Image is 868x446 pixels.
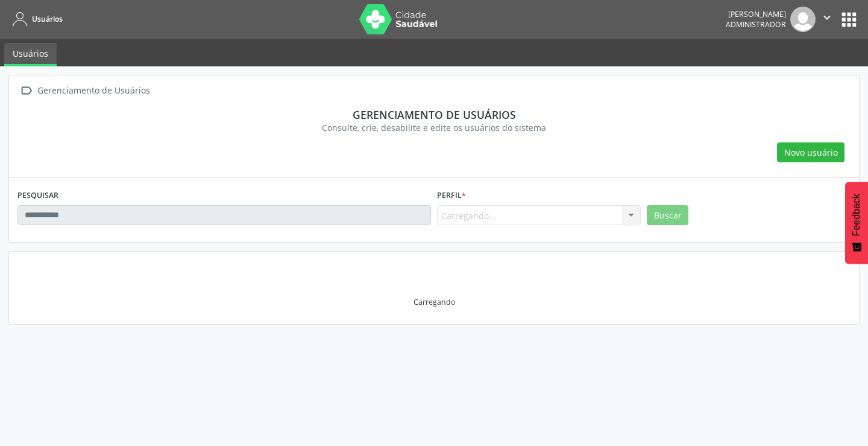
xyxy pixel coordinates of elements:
[851,194,862,236] span: Feedback
[784,146,838,159] span: Novo usuário
[26,108,842,121] div: Gerenciamento de usuários
[437,186,466,205] label: Perfil
[17,82,35,100] i: 
[726,19,786,30] span: Administrador
[820,11,834,24] i: 
[32,14,63,24] span: Usuários
[4,43,57,66] a: Usuários
[816,7,838,32] button: 
[838,9,860,30] button: apps
[647,205,688,226] button: Buscar
[777,142,844,163] button: Novo usuário
[845,182,868,264] button: Feedback - Mostrar pesquisa
[17,82,152,100] a:  Gerenciamento de Usuários
[26,121,842,134] div: Consulte, crie, desabilite e edite os usuários do sistema
[726,9,786,19] div: [PERSON_NAME]
[35,82,152,100] div: Gerenciamento de Usuários
[414,297,455,307] div: Carregando
[790,7,816,32] img: img
[8,9,63,29] a: Usuários
[17,186,58,205] label: PESQUISAR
